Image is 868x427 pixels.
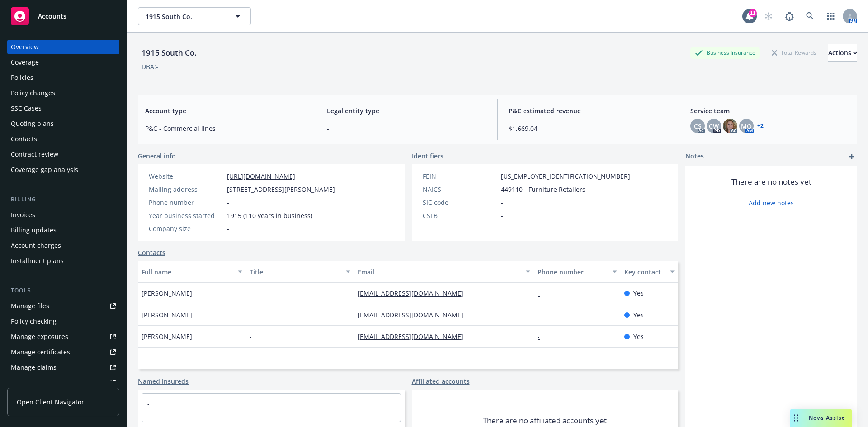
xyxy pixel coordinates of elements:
[250,310,252,320] span: -
[358,311,471,319] a: [EMAIL_ADDRESS][DOMAIN_NAME]
[7,86,119,100] a: Policy changes
[7,376,119,390] a: Manage BORs
[7,223,119,237] a: Billing updates
[138,248,165,257] a: Contacts
[145,106,305,116] span: Account type
[7,195,119,204] div: Billing
[412,151,443,161] span: Identifiers
[846,151,857,162] a: add
[749,9,757,17] div: 11
[423,198,497,207] div: SIC code
[538,311,547,319] a: -
[412,376,470,386] a: Affiliated accounts
[142,310,192,320] span: [PERSON_NAME]
[11,360,57,375] div: Manage claims
[250,332,252,341] span: -
[138,151,176,161] span: General info
[227,224,229,233] span: -
[7,70,119,85] a: Policies
[723,119,737,133] img: photo
[246,261,354,283] button: Title
[501,211,503,220] span: -
[11,147,58,162] div: Contract review
[7,55,119,70] a: Coverage
[7,314,119,329] a: Policy checking
[149,185,223,194] div: Mailing address
[11,238,61,253] div: Account charges
[11,345,70,359] div: Manage certificates
[142,332,192,341] span: [PERSON_NAME]
[7,330,119,344] a: Manage exposures
[11,208,35,222] div: Invoices
[149,224,223,233] div: Company size
[11,40,39,54] div: Overview
[423,211,497,220] div: CSLB
[624,267,665,277] div: Key contact
[227,211,312,220] span: 1915 (110 years in business)
[790,409,802,427] div: Drag to move
[690,47,760,58] div: Business Insurance
[7,299,119,313] a: Manage files
[11,162,78,177] div: Coverage gap analysis
[250,288,252,298] span: -
[538,289,547,297] a: -
[483,415,607,426] span: There are no affiliated accounts yet
[7,4,119,29] a: Accounts
[138,47,200,59] div: 1915 South Co.
[138,376,189,386] a: Named insureds
[757,123,764,129] a: +2
[501,172,630,181] span: [US_EMPLOYER_IDENTIFICATION_NUMBER]
[694,121,702,131] span: CS
[7,360,119,375] a: Manage claims
[149,198,223,207] div: Phone number
[227,172,295,181] a: [URL][DOMAIN_NAME]
[7,286,119,295] div: Tools
[17,397,84,407] span: Open Client Navigator
[38,13,66,20] span: Accounts
[790,409,852,427] button: Nova Assist
[142,267,232,277] div: Full name
[7,254,119,268] a: Installment plans
[7,147,119,162] a: Contract review
[7,208,119,222] a: Invoices
[149,211,223,220] div: Year business started
[354,261,534,283] button: Email
[759,7,778,25] a: Start snowing
[780,7,798,25] a: Report a Bug
[358,332,471,341] a: [EMAIL_ADDRESS][DOMAIN_NAME]
[250,267,340,277] div: Title
[147,399,150,408] a: -
[11,86,55,100] div: Policy changes
[327,124,486,133] span: -
[11,132,37,146] div: Contacts
[509,106,668,116] span: P&C estimated revenue
[7,116,119,131] a: Quoting plans
[11,330,68,344] div: Manage exposures
[828,44,857,62] button: Actions
[227,198,229,207] span: -
[358,267,520,277] div: Email
[501,198,503,207] span: -
[149,172,223,181] div: Website
[633,310,644,320] span: Yes
[358,289,471,297] a: [EMAIL_ADDRESS][DOMAIN_NAME]
[11,299,49,313] div: Manage files
[142,62,158,71] div: DBA: -
[11,376,53,390] div: Manage BORs
[227,185,335,194] span: [STREET_ADDRESS][PERSON_NAME]
[7,238,119,253] a: Account charges
[534,261,620,283] button: Phone number
[11,314,57,329] div: Policy checking
[142,288,192,298] span: [PERSON_NAME]
[749,198,794,208] a: Add new notes
[828,44,857,61] div: Actions
[538,332,547,341] a: -
[822,7,840,25] a: Switch app
[423,185,497,194] div: NAICS
[633,332,644,341] span: Yes
[741,121,752,131] span: MQ
[11,254,64,268] div: Installment plans
[509,124,668,133] span: $1,669.04
[809,414,844,422] span: Nova Assist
